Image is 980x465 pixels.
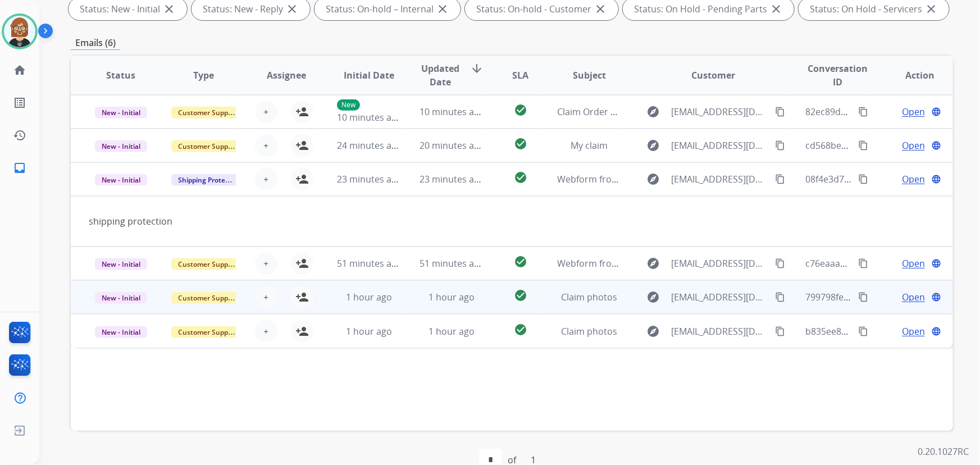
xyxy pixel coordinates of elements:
span: Updated Date [420,62,461,89]
span: [EMAIL_ADDRESS][DOMAIN_NAME] [672,105,769,118]
mat-icon: content_copy [775,174,785,184]
span: 23 minutes ago [337,173,402,185]
mat-icon: check_circle [514,103,527,117]
span: Claim photos [562,291,618,303]
mat-icon: content_copy [775,326,785,336]
span: Customer Support [171,258,244,270]
button: + [255,320,277,343]
mat-icon: explore [647,172,660,186]
mat-icon: check_circle [514,289,527,302]
th: Action [870,56,953,95]
span: + [263,172,268,186]
span: Open [902,290,925,304]
mat-icon: close [436,2,449,16]
mat-icon: close [924,2,938,16]
span: New - Initial [95,140,147,152]
mat-icon: language [931,292,941,302]
span: New - Initial [95,107,147,118]
mat-icon: content_copy [858,107,868,117]
mat-icon: content_copy [775,258,785,268]
span: SLA [512,69,528,82]
span: 51 minutes ago [337,257,402,270]
mat-icon: list_alt [13,96,26,110]
span: + [263,257,268,270]
span: Open [902,257,925,270]
img: avatar [4,16,35,47]
mat-icon: content_copy [775,107,785,117]
span: + [263,105,268,118]
mat-icon: explore [647,325,660,338]
span: Claim Order #2022845012 [558,106,667,118]
mat-icon: check_circle [514,137,527,151]
span: Customer [692,69,736,82]
span: New - Initial [95,326,147,338]
mat-icon: person_add [295,105,309,118]
mat-icon: history [13,129,26,142]
mat-icon: content_copy [858,140,868,151]
span: 1 hour ago [429,325,475,338]
span: Webform from [EMAIL_ADDRESS][DOMAIN_NAME] on [DATE] [558,173,812,185]
span: My claim [571,139,608,152]
button: + [255,101,277,123]
span: Claim photos [562,325,618,338]
mat-icon: person_add [295,257,309,270]
span: New - Initial [95,174,147,186]
span: 1 hour ago [346,325,392,338]
mat-icon: language [931,326,941,336]
span: [EMAIL_ADDRESS][DOMAIN_NAME] [672,257,769,270]
span: + [263,290,268,304]
mat-icon: arrow_downward [470,62,484,75]
mat-icon: content_copy [775,140,785,151]
mat-icon: content_copy [858,292,868,302]
span: [EMAIL_ADDRESS][DOMAIN_NAME] [672,139,769,152]
span: [EMAIL_ADDRESS][DOMAIN_NAME] [672,290,769,304]
span: 08f4e3d7-3a8f-46cd-a683-96a3009c55d8 [805,173,974,185]
mat-icon: person_add [295,290,309,304]
span: [EMAIL_ADDRESS][DOMAIN_NAME] [672,325,769,338]
span: 23 minutes ago [420,173,485,185]
mat-icon: explore [647,290,660,304]
mat-icon: person_add [295,325,309,338]
span: Customer Support [171,326,244,338]
div: shipping protection [89,215,769,228]
span: New - Initial [95,292,147,304]
span: New - Initial [95,258,147,270]
mat-icon: content_copy [858,174,868,184]
mat-icon: explore [647,139,660,152]
span: Status [106,69,135,82]
span: Assignee [267,69,306,82]
span: Conversation ID [805,62,869,89]
span: + [263,139,268,152]
span: 1 hour ago [346,291,392,303]
button: + [255,168,277,190]
mat-icon: content_copy [858,326,868,336]
button: + [255,286,277,308]
p: 0.20.1027RC [918,445,969,458]
span: c76eaaac-29ca-4477-9996-be3ea1a94d9f [805,257,976,270]
span: Open [902,172,925,186]
mat-icon: language [931,140,941,151]
mat-icon: check_circle [514,323,527,336]
span: Customer Support [171,140,244,152]
mat-icon: explore [647,105,660,118]
mat-icon: check_circle [514,255,527,268]
mat-icon: inbox [13,161,26,175]
span: 82ec89d1-e9b0-48d5-bc20-bce7741d1e8f [805,106,978,118]
span: 24 minutes ago [337,139,402,152]
span: Webform from [EMAIL_ADDRESS][DOMAIN_NAME] on [DATE] [558,257,812,270]
mat-icon: close [285,2,299,16]
mat-icon: close [162,2,176,16]
span: Initial Date [344,69,394,82]
span: 51 minutes ago [420,257,485,270]
mat-icon: language [931,174,941,184]
span: Open [902,325,925,338]
span: Shipping Protection [171,174,248,186]
mat-icon: person_add [295,172,309,186]
mat-icon: person_add [295,139,309,152]
span: Open [902,139,925,152]
span: [EMAIL_ADDRESS][DOMAIN_NAME] [672,172,769,186]
mat-icon: language [931,258,941,268]
button: + [255,252,277,275]
span: Type [193,69,214,82]
mat-icon: close [594,2,607,16]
